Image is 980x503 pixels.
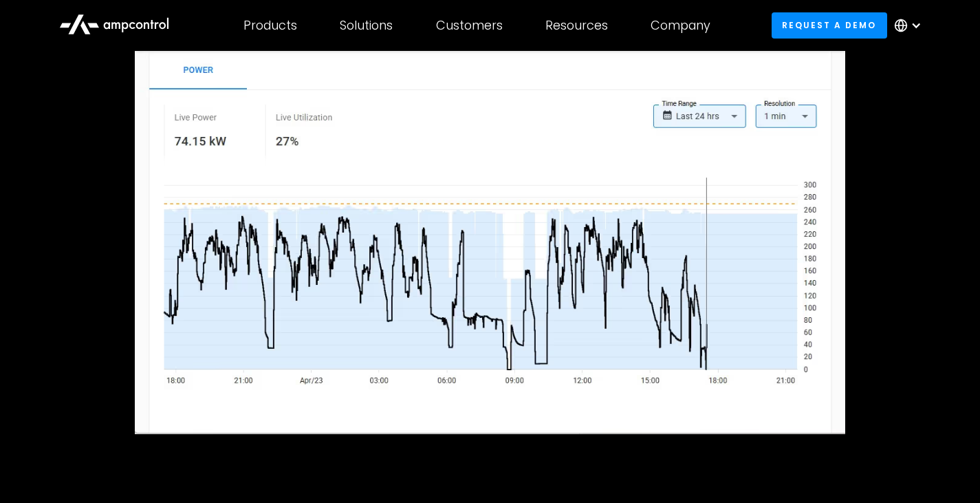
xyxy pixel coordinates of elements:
[243,18,297,33] div: Products
[545,18,608,33] div: Resources
[436,18,503,33] div: Customers
[651,18,710,33] div: Company
[772,12,887,38] a: Request a demo
[340,18,393,33] div: Solutions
